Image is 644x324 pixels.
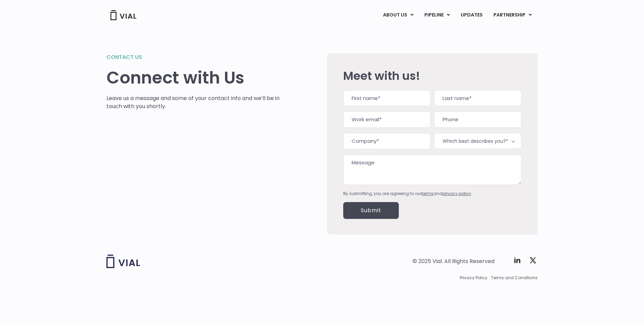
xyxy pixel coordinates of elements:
[343,191,521,197] div: By submitting, you are agreeing to our and
[378,9,419,21] a: ABOUT USMenu Toggle
[343,111,430,128] input: Work email*
[455,9,488,21] a: UPDATES
[460,275,487,281] a: Privacy Policy
[343,69,521,82] h2: Meet with us!
[488,9,537,21] a: PARTNERSHIPMenu Toggle
[106,94,280,110] p: Leave us a message and some of your contact info and we’ll be in touch with you shortly.
[343,202,399,219] input: Submit
[106,255,140,268] img: Vial logo wih "Vial" spelled out
[434,133,521,149] span: Which best describes you?*
[419,9,455,21] a: PIPELINEMenu Toggle
[434,90,521,106] input: Last name*
[413,258,494,265] div: © 2025 Vial. All Rights Reserved
[106,53,280,61] h2: Contact us
[110,10,137,20] img: Vial Logo
[343,133,430,149] input: Company*
[343,90,430,106] input: First name*
[106,68,280,88] h1: Connect with Us
[434,111,521,128] input: Phone
[442,191,471,196] a: privacy policy
[491,275,538,281] a: Terms and Conditions
[422,191,433,196] a: terms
